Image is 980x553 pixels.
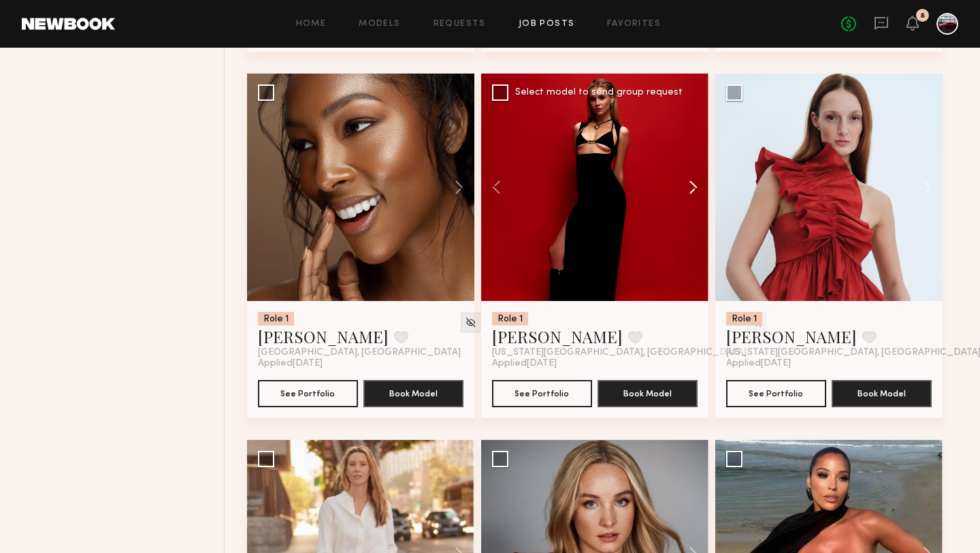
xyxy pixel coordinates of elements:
[258,326,389,347] a: [PERSON_NAME]
[492,312,528,326] div: Role 1
[519,20,575,29] a: Job Posts
[492,347,747,358] span: [US_STATE][GEOGRAPHIC_DATA], [GEOGRAPHIC_DATA]
[363,380,463,407] button: Book Model
[920,12,925,20] div: 8
[258,312,294,326] div: Role 1
[832,380,932,407] button: Book Model
[607,20,661,29] a: Favorites
[296,20,327,29] a: Home
[492,380,592,407] button: See Portfolio
[515,88,683,97] div: Select model to send group request
[492,326,623,347] a: [PERSON_NAME]
[726,312,762,326] div: Role 1
[258,347,461,358] span: [GEOGRAPHIC_DATA], [GEOGRAPHIC_DATA]
[359,20,400,29] a: Models
[726,326,857,347] a: [PERSON_NAME]
[726,380,826,407] button: See Portfolio
[726,358,932,369] div: Applied [DATE]
[363,387,463,398] a: Book Model
[465,317,476,328] img: Unhide Model
[492,358,698,369] div: Applied [DATE]
[258,380,358,407] button: See Portfolio
[598,380,698,407] button: Book Model
[258,358,463,369] div: Applied [DATE]
[832,387,932,398] a: Book Model
[434,20,486,29] a: Requests
[598,387,698,398] a: Book Model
